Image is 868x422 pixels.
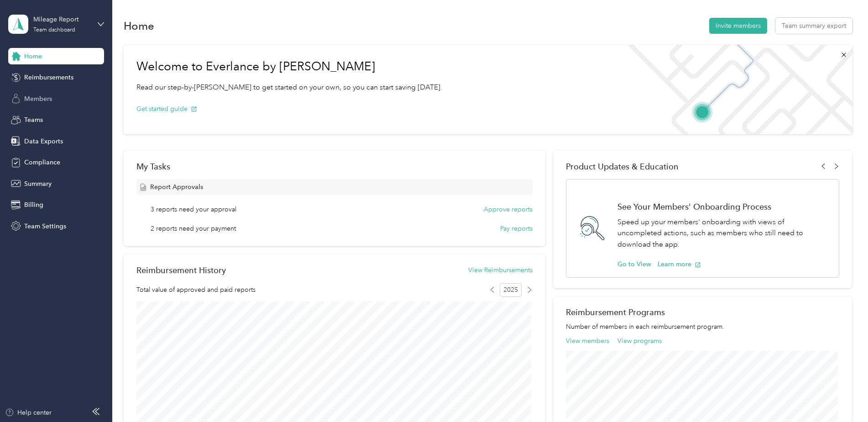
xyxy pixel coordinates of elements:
h2: Reimbursement Programs [566,307,839,317]
button: View members [566,336,609,346]
span: Data Exports [24,137,63,146]
span: Members [24,94,52,104]
p: Read our step-by-[PERSON_NAME] to get started on your own, so you can start saving [DATE]. [136,82,442,93]
span: Reimbursements [24,73,73,82]
button: View programs [617,336,662,346]
button: Learn more [658,259,701,269]
h1: See Your Members' Onboarding Process [617,202,829,211]
p: Speed up your members' onboarding with views of uncompleted actions, such as members who still ne... [617,216,829,250]
span: Teams [24,115,43,125]
div: Team dashboard [33,27,75,33]
span: Product Updates & Education [566,162,679,171]
h1: Welcome to Everlance by [PERSON_NAME] [136,59,442,74]
button: Pay reports [500,224,533,233]
span: Home [24,52,42,61]
button: Approve reports [484,205,533,214]
button: Invite members [709,18,767,34]
span: 2025 [500,283,522,297]
span: 2 reports need your payment [151,224,236,233]
span: Report Approvals [150,182,203,192]
h2: Reimbursement History [136,265,226,275]
button: View Reimbursements [468,265,533,275]
div: Mileage Report [33,15,90,24]
iframe: Everlance-gr Chat Button Frame [817,371,868,422]
span: 3 reports need your approval [151,205,236,214]
h1: Home [124,21,154,31]
button: Team summary export [775,18,852,34]
span: Summary [24,179,52,189]
span: Total value of approved and paid reports [136,285,256,295]
span: Billing [24,200,43,210]
div: My Tasks [136,162,533,171]
button: Help center [5,408,52,417]
button: Get started guide [136,104,197,114]
span: Team Settings [24,222,66,231]
p: Number of members in each reimbursement program. [566,322,839,332]
img: Welcome to everlance [618,45,852,134]
button: Go to View [617,259,651,269]
span: Compliance [24,158,60,167]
